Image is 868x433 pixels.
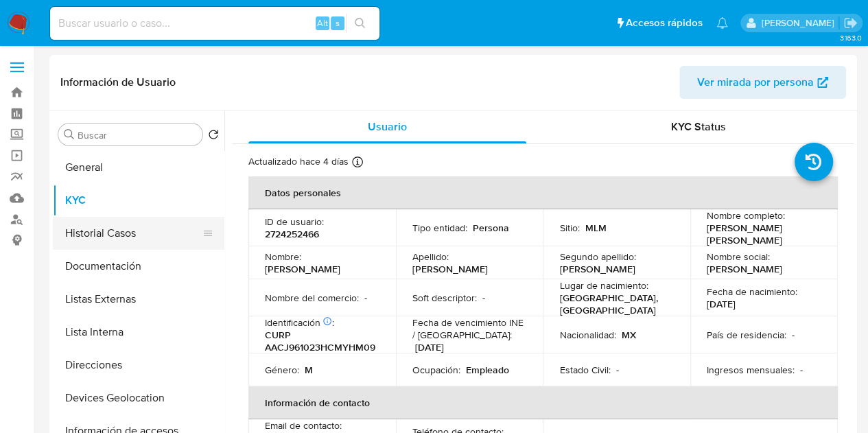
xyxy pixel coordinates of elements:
[53,283,224,316] button: Listas Externas
[559,329,615,341] p: Nacionalidad :
[346,14,374,33] button: search-icon
[466,364,509,376] p: Empleado
[364,292,367,304] p: -
[248,386,838,419] th: Información de contacto
[707,364,795,376] p: Ingresos mensuales :
[707,222,816,246] p: [PERSON_NAME] [PERSON_NAME]
[265,215,324,228] p: ID de usuario :
[707,329,786,341] p: País de residencia :
[336,16,340,30] span: s
[53,316,224,349] button: Lista Interna
[621,329,635,341] p: MX
[800,364,803,376] p: -
[707,285,797,298] p: Fecha de nacimiento :
[305,364,313,376] p: M
[53,151,224,184] button: General
[716,17,728,29] a: Notificaciones
[707,263,782,275] p: [PERSON_NAME]
[559,292,668,316] p: [GEOGRAPHIC_DATA], [GEOGRAPHIC_DATA]
[761,16,838,30] p: loui.hernandezrodriguez@mercadolibre.com.mx
[615,364,618,376] p: -
[50,14,379,32] input: Buscar usuario o caso...
[473,222,509,234] p: Persona
[792,329,795,341] p: -
[697,66,814,99] span: Ver mirada por persona
[368,119,407,134] span: Usuario
[317,16,328,30] span: Alt
[208,129,219,144] button: Volver al orden por defecto
[53,184,224,217] button: KYC
[707,298,736,310] p: [DATE]
[265,228,319,240] p: 2724252466
[626,16,703,30] span: Accesos rápidos
[53,382,224,414] button: Devices Geolocation
[412,292,477,304] p: Soft descriptor :
[415,341,444,353] p: [DATE]
[585,222,606,234] p: MLM
[265,329,375,353] p: CURP AACJ961023HCMYHM09
[412,263,488,275] p: [PERSON_NAME]
[707,250,770,263] p: Nombre social :
[559,263,635,275] p: [PERSON_NAME]
[248,176,838,209] th: Datos personales
[482,292,485,304] p: -
[64,129,75,140] button: Buscar
[265,292,359,304] p: Nombre del comercio :
[412,250,449,263] p: Apellido :
[78,129,197,141] input: Buscar
[559,250,635,263] p: Segundo apellido :
[412,222,467,234] p: Tipo entidad :
[248,155,349,168] p: Actualizado hace 4 días
[707,209,785,222] p: Nombre completo :
[265,263,340,275] p: [PERSON_NAME]
[559,222,579,234] p: Sitio :
[53,250,224,283] button: Documentación
[671,119,726,134] span: KYC Status
[53,217,213,250] button: Historial Casos
[265,250,301,263] p: Nombre :
[265,364,299,376] p: Género :
[412,316,527,341] p: Fecha de vencimiento INE / [GEOGRAPHIC_DATA] :
[53,349,224,382] button: Direcciones
[559,279,648,292] p: Lugar de nacimiento :
[679,66,846,99] button: Ver mirada por persona
[60,75,176,89] h1: Información de Usuario
[412,364,460,376] p: Ocupación :
[265,419,342,432] p: Email de contacto :
[265,316,334,329] p: Identificación :
[843,16,858,30] a: Salir
[559,364,610,376] p: Estado Civil :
